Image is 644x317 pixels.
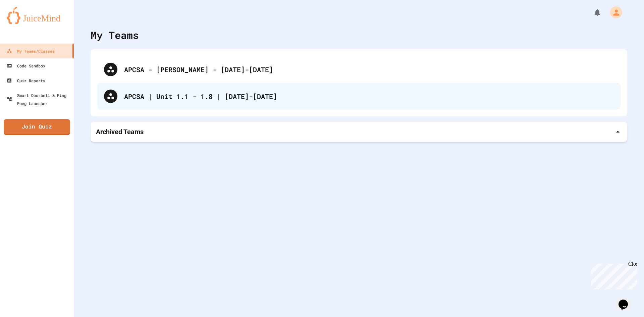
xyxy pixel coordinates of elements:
[616,290,637,310] iframe: chat widget
[588,261,637,289] iframe: chat widget
[7,91,71,107] div: Smart Doorbell & Ping Pong Launcher
[581,7,603,18] div: My Notifications
[7,62,45,70] div: Code Sandbox
[7,76,45,85] div: Quiz Reports
[7,7,67,24] img: logo-orange.svg
[91,28,139,43] div: My Teams
[4,119,70,135] a: Join Quiz
[7,47,55,55] div: My Teams/Classes
[97,83,621,110] div: APCSA | Unit 1.1 - 1.8 | [DATE]-[DATE]
[96,127,144,137] p: Archived Teams
[124,64,614,74] div: APCSA - [PERSON_NAME] - [DATE]-[DATE]
[603,5,624,20] div: My Account
[124,91,614,101] div: APCSA | Unit 1.1 - 1.8 | [DATE]-[DATE]
[3,3,46,43] div: Chat with us now!Close
[97,56,621,83] div: APCSA - [PERSON_NAME] - [DATE]-[DATE]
